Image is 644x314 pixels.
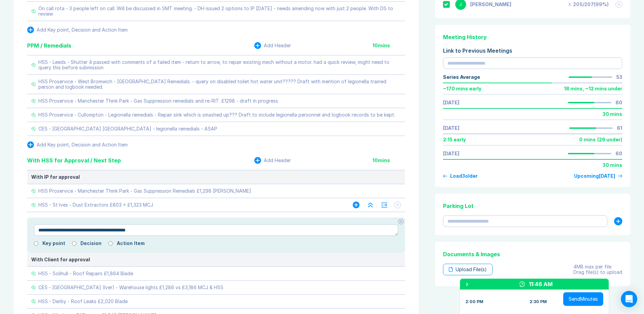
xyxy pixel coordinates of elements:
[38,271,133,276] div: HSS - Solihull - Roof Repairs £1,864 Blade
[264,43,291,48] div: Add Header
[38,202,153,208] div: HSS - St Ives - Dust Extractors £803 + £1,323 MCJ
[574,173,622,179] a: Upcoming[DATE]
[621,291,637,307] div: Open Intercom Messenger
[38,188,251,194] div: HSS Proservice - Manchester Think Park - Gas Suppression Remedials £1,298 [PERSON_NAME]
[615,100,622,105] div: 60
[597,137,622,142] div: ( 29 under )
[38,6,401,17] div: On call rota - 3 people left on call. Will be discussed in SMT meeting. - DH issued 2 options to ...
[615,151,622,156] div: 60
[443,250,622,258] div: Documents & Images
[254,157,291,164] button: Add Header
[31,174,401,180] div: With IP for approval
[574,173,615,179] div: Upcoming [DATE]
[38,112,395,118] div: HSS Proservice - Cullompton - Legionella remedials - Repair sink which is smashed up??? Draft to ...
[31,257,401,262] div: With Client for approval
[443,173,478,179] button: Load3older
[443,264,493,275] div: Upload File(s)
[372,43,405,48] div: 10 mins
[617,125,622,131] div: 61
[443,137,466,142] div: 2:15 early
[37,27,128,33] div: Add Key point, Decision and Action Item
[37,142,128,147] div: Add Key point, Decision and Action Item
[603,111,622,117] div: 30 mins
[27,156,121,164] div: With HSS for Approval / Next Step
[38,59,401,70] div: HSS - Leeds - Shutter 4 passed with comments of a failed item - return to arrow, to repair existi...
[372,158,405,163] div: 10 mins
[573,269,622,275] div: Drag file(s) to upload
[27,141,128,148] button: Add Key point, Decision and Action Item
[443,74,480,80] div: Series Average
[38,98,278,104] div: HSS Proservice - Manchester Think Park - Gas Suppression remedials and re-RIT. £1298 - draft in p...
[443,47,622,55] div: Link to Previous Meetings
[80,241,102,246] label: Decision
[38,79,401,90] div: HSS Proservice - West Bromwich - [GEOGRAPHIC_DATA] Remedials. - query on disabled toilet hot wate...
[603,162,622,168] div: 30 mins
[450,173,478,179] div: Load 3 older
[254,42,291,49] button: Add Header
[568,2,609,7] div: 205 / 207 ( 99 %)
[443,86,481,91] div: ~ 170 mins early
[470,2,511,7] div: Jonny Welbourn
[27,41,71,50] div: PPM / Remedials
[443,100,459,105] a: [DATE]
[42,241,65,246] label: Key point
[616,74,622,80] div: 53
[38,299,128,304] div: HSS - Derby - Roof Leaks £2,020 Blade
[264,158,291,163] div: Add Header
[443,33,622,41] div: Meeting History
[27,27,128,33] button: Add Key point, Decision and Action Item
[564,86,622,91] div: 18 mins , ~ 12 mins under
[579,137,596,142] div: 0 mins
[38,126,217,132] div: CES - [GEOGRAPHIC_DATA] [GEOGRAPHIC_DATA] - legionella remedials - ASAP
[117,241,145,246] label: Action Item
[530,299,547,304] div: 2:30 PM
[443,202,622,210] div: Parking Lot
[573,264,622,269] div: 4MB max per file
[38,285,223,290] div: CES - [GEOGRAPHIC_DATA] (Iver) - Warehouse lights £1,286 vs £3,186 MCJ & HSS
[465,299,483,304] div: 2:00 PM
[443,125,459,131] a: [DATE]
[529,280,553,288] div: 11:46 AM
[443,151,459,156] a: [DATE]
[563,292,603,306] button: SendMinutes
